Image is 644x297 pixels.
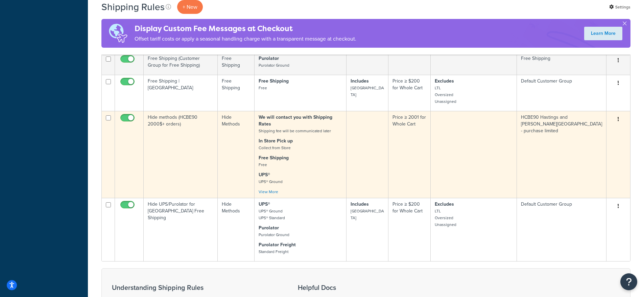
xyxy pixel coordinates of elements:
[259,128,331,134] small: Shipping fee will be communicated later
[259,189,278,195] a: View More
[259,145,291,151] small: Collect from Store
[517,52,606,75] td: Free Shipping
[388,111,431,198] td: Price ≥ 2001 for Whole Cart
[259,154,289,161] strong: Free Shipping
[259,85,267,91] small: Free
[144,75,218,111] td: Free Shipping | [GEOGRAPHIC_DATA]
[218,198,254,261] td: Hide Methods
[298,284,409,291] h3: Helpful Docs
[609,2,630,12] a: Settings
[259,249,288,255] small: Standard Freight
[259,114,332,128] strong: We will contact you with Shipping Rates
[584,27,622,40] a: Learn More
[259,137,293,144] strong: In Store Pick up
[218,52,254,75] td: Free Shipping
[259,232,289,238] small: Purolator Ground
[351,85,384,98] small: [GEOGRAPHIC_DATA]
[218,111,254,198] td: Hide Methods
[435,77,454,85] strong: Excludes
[259,62,289,68] small: Purolator Ground
[259,208,285,221] small: UPS® Ground UPS® Standard
[112,284,281,291] h3: Understanding Shipping Rules
[351,201,369,208] strong: Includes
[259,171,270,178] strong: UPS®
[435,201,454,208] strong: Excludes
[259,77,289,85] strong: Free Shipping
[351,77,369,85] strong: Includes
[259,162,267,168] small: Free
[144,52,218,75] td: Free Shipping (Customer Group for Free Shipping)
[135,23,356,34] h4: Display Custom Fee Messages at Checkout
[388,198,431,261] td: Price ≥ $200 for Whole Cart
[435,208,456,228] small: LTL Oversized Unassigned
[101,0,165,14] h1: Shipping Rules
[517,198,606,261] td: Default Customer Group
[259,224,279,231] strong: Purolator
[435,85,456,105] small: LTL Oversized Unassigned
[101,19,135,48] img: duties-banner-06bc72dcb5fe05cb3f9472aba00be2ae8eb53ab6f0d8bb03d382ba314ac3c341.png
[218,75,254,111] td: Free Shipping
[388,75,431,111] td: Price ≥ $200 for Whole Cart
[259,55,279,62] strong: Purolator
[144,111,218,198] td: Hide methods (HCBE90 2000$+ orders)
[620,273,637,290] button: Open Resource Center
[135,34,356,44] p: Offset tariff costs or apply a seasonal handling charge with a transparent message at checkout.
[351,208,384,221] small: [GEOGRAPHIC_DATA]
[517,111,606,198] td: HCBE90 Hastings and [PERSON_NAME][GEOGRAPHIC_DATA] - purchase limited
[259,201,270,208] strong: UPS®
[144,198,218,261] td: Hide UPS/Purolator for [GEOGRAPHIC_DATA] Free Shipping
[259,241,296,248] strong: Purolator Freight
[259,179,283,185] small: UPS® Ground
[517,75,606,111] td: Default Customer Group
